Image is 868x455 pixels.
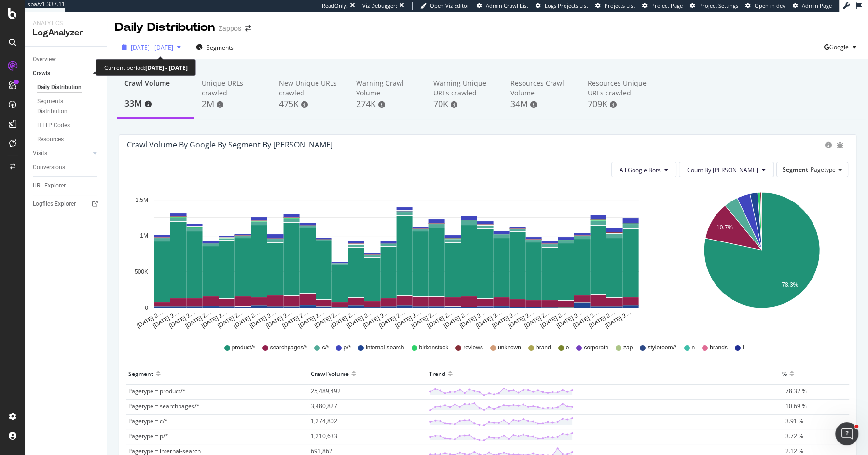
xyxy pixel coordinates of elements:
[802,2,832,9] span: Admin Page
[679,162,774,177] button: Count By [PERSON_NAME]
[33,19,99,27] div: Analytics
[595,2,635,10] a: Projects List
[783,165,808,174] span: Segment
[104,64,188,72] div: Current period:
[37,82,100,93] a: Daily Distribution
[322,2,348,10] div: ReadOnly:
[566,344,569,352] span: e
[311,447,332,455] span: 691,862
[311,366,349,381] div: Crawl Volume
[835,422,858,445] iframe: Intercom live chat
[510,79,572,98] div: Resources Crawl Volume
[128,417,168,425] span: Pagetype = c/*
[620,166,661,174] span: All Google Bots
[33,199,76,209] div: Logfiles Explorer
[433,79,495,98] div: Warning Unique URLs crawled
[691,344,695,352] span: n
[536,344,551,352] span: brand
[782,387,807,395] span: +78.32 %
[811,165,836,174] span: Pagetype
[675,185,848,330] svg: A chart.
[37,134,64,145] div: Resources
[33,148,47,159] div: Visits
[793,2,832,10] a: Admin Page
[245,25,251,32] div: arrow-right-arrow-left
[270,344,307,352] span: searchpages/*
[429,366,445,381] div: Trend
[279,79,341,98] div: New Unique URLs crawled
[782,402,807,410] span: +10.69 %
[825,142,832,148] div: circle-info
[584,344,608,352] span: corporate
[433,98,495,110] div: 70K
[128,402,200,410] span: Pagetype = searchpages/*
[33,162,100,173] a: Conversions
[648,344,676,352] span: styleroom/*
[311,432,337,440] span: 1,210,633
[135,268,148,275] text: 500K
[128,366,153,381] div: Segment
[824,40,860,55] button: Google
[605,2,635,9] span: Projects List
[837,142,843,148] div: bug
[545,2,588,9] span: Logs Projects List
[356,79,418,98] div: Warning Crawl Volume
[362,2,397,10] div: Viz Debugger:
[430,2,469,9] span: Open Viz Editor
[115,43,188,52] button: [DATE] - [DATE]
[279,98,341,110] div: 475K
[135,197,148,203] text: 1.5M
[690,2,738,10] a: Project Settings
[486,2,528,9] span: Admin Crawl List
[588,98,649,110] div: 709K
[127,140,333,149] div: Crawl Volume by google by Segment by [PERSON_NAME]
[463,344,483,352] span: reviews
[642,2,683,10] a: Project Page
[37,120,70,131] div: HTTP Codes
[745,2,785,10] a: Open in dev
[420,2,469,10] a: Open Viz Editor
[743,344,744,352] span: i
[219,24,241,33] div: Zappos
[782,417,803,425] span: +3.91 %
[124,97,186,110] div: 33M
[33,148,90,159] a: Visits
[829,43,849,51] span: Google
[128,432,168,440] span: Pagetype = p/*
[611,162,676,177] button: All Google Bots
[33,162,65,173] div: Conversions
[202,98,263,110] div: 2M
[755,2,785,9] span: Open in dev
[232,344,255,352] span: product/*
[687,166,758,174] span: Count By Day
[419,344,448,352] span: birkenstock
[536,2,588,10] a: Logs Projects List
[33,27,99,39] div: LogAnalyzer
[196,40,234,55] button: Segments
[131,43,173,52] span: [DATE] - [DATE]
[37,120,100,131] a: HTTP Codes
[207,43,234,52] span: Segments
[699,2,738,9] span: Project Settings
[37,96,91,117] div: Segments Distribution
[716,225,733,231] text: 10.7%
[37,96,100,117] a: Segments Distribution
[33,68,90,79] a: Crawls
[782,366,787,381] div: %
[33,181,66,191] div: URL Explorer
[33,199,100,209] a: Logfiles Explorer
[311,387,341,395] span: 25,489,492
[33,68,50,79] div: Crawls
[127,185,666,330] svg: A chart.
[651,2,683,9] span: Project Page
[145,64,188,72] b: [DATE] - [DATE]
[145,305,148,311] text: 0
[477,2,528,10] a: Admin Crawl List
[311,417,337,425] span: 1,274,802
[140,233,148,240] text: 1M
[33,54,56,65] div: Overview
[623,344,633,352] span: zap
[510,98,572,110] div: 34M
